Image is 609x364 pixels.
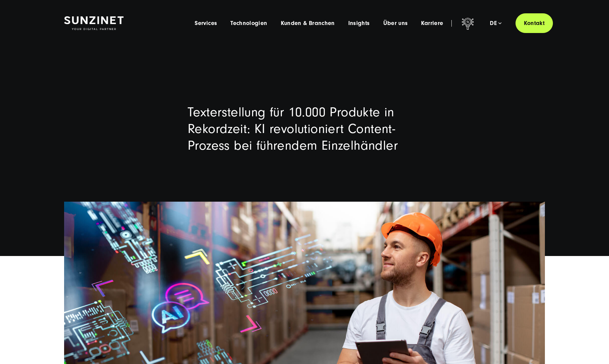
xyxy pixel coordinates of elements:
a: Services [195,20,217,27]
a: Technologien [230,20,267,27]
a: Karriere [421,20,443,27]
img: SUNZINET Full Service Digital Agentur [64,16,124,30]
h1: Texterstellung für 10.000 Produkte in Rekordzeit: KI revolutioniert Content-Prozess bei führendem... [188,104,421,154]
div: de [490,20,501,27]
a: Über uns [383,20,408,27]
a: Kontakt [516,13,553,33]
a: Insights [348,20,370,27]
a: Kunden & Branchen [281,20,335,27]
